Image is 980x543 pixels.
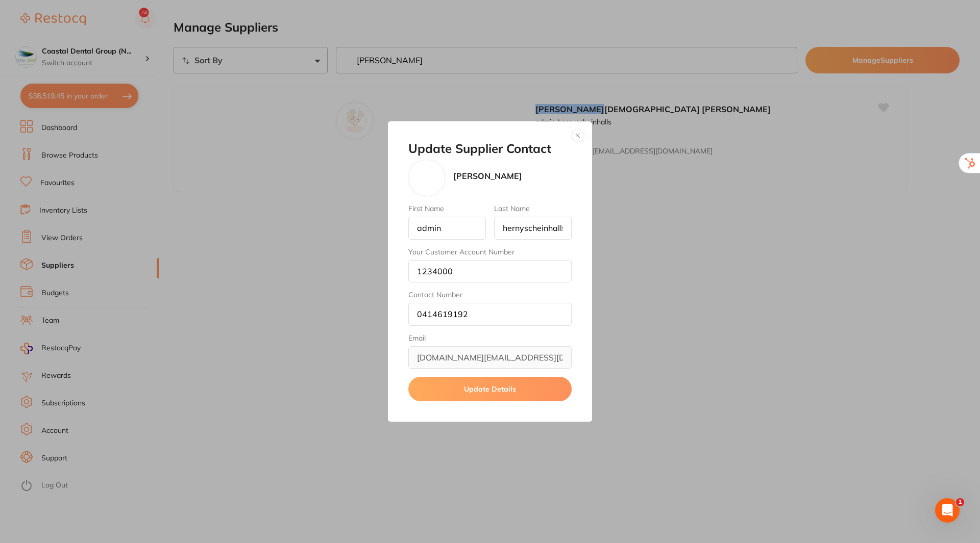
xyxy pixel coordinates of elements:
[453,171,522,180] p: [PERSON_NAME]
[408,142,572,156] h2: Update Supplier Contact
[494,204,572,213] label: Last Name
[408,291,572,299] label: Contact Number
[408,377,572,401] button: Update Details
[956,498,964,506] span: 1
[408,204,486,213] label: First Name
[408,248,572,256] label: Your Customer Account Number
[408,334,572,342] label: Email
[935,498,960,523] iframe: Intercom live chat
